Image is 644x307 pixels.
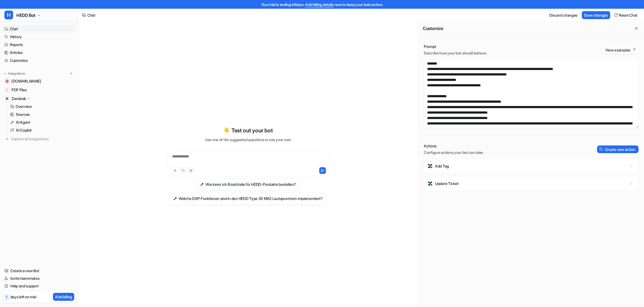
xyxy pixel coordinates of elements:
p: Overview [16,104,32,109]
img: Update Ticket icon [427,181,433,186]
h2: Customize [423,26,443,31]
a: PDF FilesPDF Files [2,86,76,94]
h3: Welche DSP-Funktionen sind in den HEDD Type 30 MK2 Lautsprechern implementiert? [179,196,323,201]
p: Add Tag [435,163,449,169]
p: Describe how your bot should behave. [424,50,487,56]
img: explore all integrations [4,136,10,142]
a: Sources [8,111,76,118]
span: HEDD Bot [16,11,35,19]
a: History [2,33,76,41]
button: Wie kann ich Ersatzteile für HEDD-Produkte bestellen?Wie kann ich Ersatzteile für HEDD-Produkte b... [197,178,299,190]
button: View examples [603,46,639,54]
p: Add billing [55,294,72,300]
a: AI Copilot [8,126,76,134]
a: Reports [2,41,76,48]
a: AI Agent [8,118,76,126]
button: Save changes [582,11,610,19]
p: Sources [16,112,30,117]
img: Zendesk [5,97,9,100]
img: expand menu [3,72,7,75]
a: Add billing details [305,2,334,7]
p: Configure actions your bot can take. [424,150,484,155]
img: PDF Files [5,88,9,92]
button: Integrations [2,71,27,76]
button: Welche DSP-Funktionen sind in den HEDD Type 30 MK2 Lautsprechern implementiert?Welche DSP-Funktio... [170,193,326,205]
a: Chat [2,25,76,33]
span: Explore all integrations [11,135,74,143]
p: Prompt [424,44,487,49]
span: PDF Files [11,87,27,93]
p: Actions [424,143,484,149]
img: create-action-icon.svg [599,147,603,151]
a: Articles [2,49,76,56]
button: Create new action [597,145,639,153]
a: hedd.audio[DOMAIN_NAME] [2,77,76,85]
img: menu_add.svg [69,72,73,75]
a: Create a new Bot [2,267,76,275]
p: Update Ticket [435,181,458,186]
p: Zendesk [11,96,26,101]
a: Invite teammates [2,275,76,282]
p: Use one of the suggested questions or ask your own [205,137,291,142]
h3: Wie kann ich Ersatzteile für HEDD-Produkte bestellen? [205,181,296,187]
a: Help and support [2,282,76,290]
a: Overview [8,103,76,110]
div: Chat [87,12,96,18]
p: AI Copilot [16,127,32,133]
p: 👇 Test out your bot [223,126,273,135]
p: 1 [6,295,7,300]
img: Wie kann ich Ersatzteile für HEDD-Produkte bestellen? [200,182,204,186]
span: [DOMAIN_NAME] [11,78,41,84]
img: Welche DSP-Funktionen sind in den HEDD Type 30 MK2 Lautsprechern implementiert? [173,196,177,200]
img: hedd.audio [5,80,9,83]
img: reset [614,13,618,17]
p: days left on trial [10,294,36,300]
a: Explore all integrations [2,135,76,143]
p: AI Agent [16,120,30,125]
button: Close flyout [633,25,640,32]
span: H [4,11,13,19]
button: Reset Chat [612,11,640,19]
button: Discard changes [547,11,580,19]
a: Customize [2,57,76,64]
p: Integrations [8,71,25,76]
button: Add billing [53,293,74,301]
img: Add Tag icon [427,163,433,169]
